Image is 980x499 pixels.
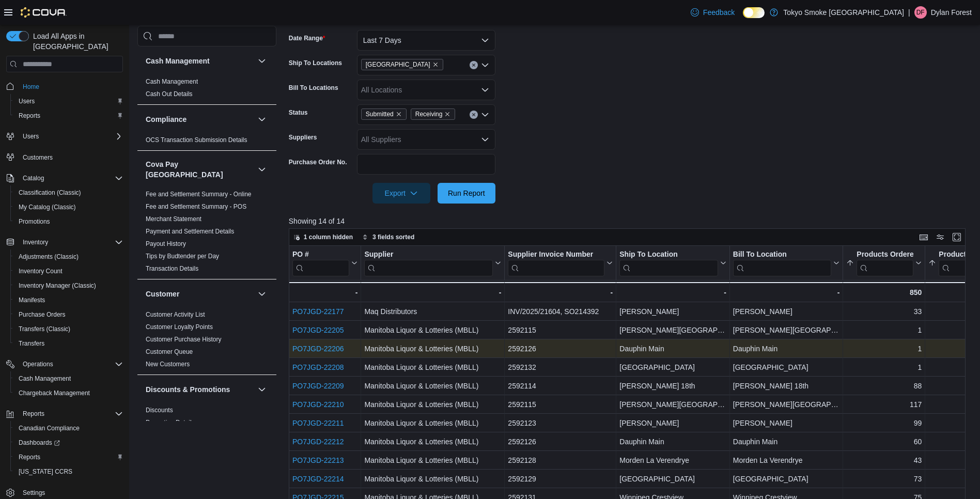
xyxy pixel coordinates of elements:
div: Manitoba Liquor & Lotteries (MBLL) [364,473,501,485]
div: 117 [846,398,922,411]
button: PO # [292,250,357,276]
div: Products Ordered [857,250,913,260]
button: Open list of options [481,135,489,144]
span: Operations [23,360,53,368]
span: Feedback [703,7,735,18]
a: Payment and Settlement Details [146,228,234,235]
span: Transaction Details [146,264,198,273]
div: [PERSON_NAME] [733,305,840,318]
span: Dashboards [19,439,60,447]
div: 33 [846,305,922,318]
div: Manitoba Liquor & Lotteries (MBLL) [364,454,501,466]
button: Adjustments (Classic) [10,249,127,264]
button: Inventory Manager (Classic) [10,278,127,293]
a: New Customers [146,361,190,368]
button: Purchase Orders [10,307,127,322]
p: Dylan Forest [931,6,972,19]
span: Inventory Manager (Classic) [19,282,96,290]
div: Cova Pay [GEOGRAPHIC_DATA] [137,188,276,279]
div: Dylan Forest [914,6,927,19]
a: Cash Out Details [146,90,193,98]
span: Payment and Settlement Details [146,227,234,236]
div: - [364,286,501,299]
div: 1 [846,361,922,373]
button: Remove Manitoba from selection in this group [432,61,439,68]
button: 1 column hidden [289,231,357,243]
span: Users [14,95,123,107]
h3: Cash Management [146,56,210,66]
span: Fee and Settlement Summary - Online [146,190,252,198]
button: 3 fields sorted [358,231,418,243]
button: Canadian Compliance [10,421,127,435]
div: 2592129 [508,473,613,485]
span: Users [19,97,35,105]
div: 60 [846,435,922,448]
p: Tokyo Smoke [GEOGRAPHIC_DATA] [783,6,904,19]
button: Supplier Invoice Number [508,250,613,276]
div: [PERSON_NAME][GEOGRAPHIC_DATA] [619,398,726,411]
div: [GEOGRAPHIC_DATA] [733,361,840,373]
button: Users [10,94,127,108]
div: - [733,286,840,299]
span: Customer Purchase History [146,335,222,344]
span: Run Report [448,188,485,198]
span: Payout History [146,240,186,248]
span: [GEOGRAPHIC_DATA] [366,59,430,70]
span: Users [23,132,39,141]
span: Inventory [23,238,48,246]
div: Dauphin Main [733,342,840,355]
div: 850 [846,286,922,299]
div: Bill To Location [733,250,832,276]
div: Cash Management [137,75,276,104]
button: Discounts & Promotions [256,383,268,396]
span: Catalog [23,174,44,182]
span: Adjustments (Classic) [14,251,123,263]
a: Transaction Details [146,265,198,272]
a: Cash Management [14,372,75,385]
span: Discounts [146,406,173,414]
span: Promotions [19,217,50,226]
button: Compliance [146,114,254,124]
span: Users [19,130,123,143]
span: DF [916,6,925,19]
button: Open list of options [481,86,489,94]
button: Customer [146,289,254,299]
div: Products Ordered [857,250,913,276]
div: [PERSON_NAME] 18th [619,380,726,392]
button: Open list of options [481,61,489,69]
button: Clear input [470,61,478,69]
a: Adjustments (Classic) [14,251,83,263]
button: Export [372,183,430,204]
a: Customers [19,151,57,164]
div: Manitoba Liquor & Lotteries (MBLL) [364,342,501,355]
input: Dark Mode [743,7,765,18]
span: Customer Activity List [146,310,205,319]
div: 2592114 [508,380,613,392]
button: Cova Pay [GEOGRAPHIC_DATA] [256,163,268,176]
div: Dauphin Main [733,435,840,448]
div: Customer [137,308,276,375]
span: Reports [19,112,40,120]
span: Reports [14,110,123,122]
button: Remove Submitted from selection in this group [396,111,402,117]
a: Chargeback Management [14,387,94,399]
span: Reports [14,451,123,463]
div: Manitoba Liquor & Lotteries (MBLL) [364,435,501,448]
span: Merchant Statement [146,215,201,223]
span: Inventory Count [14,265,123,277]
button: Enter fullscreen [951,231,963,243]
label: Status [289,108,308,117]
span: Load All Apps in [GEOGRAPHIC_DATA] [29,31,123,52]
a: PO7JGD-22214 [292,475,344,483]
span: Reports [23,410,44,418]
span: Submitted [361,108,407,120]
a: Transfers [14,337,49,350]
span: Receiving [411,108,456,120]
span: Reports [19,453,40,461]
span: Customer Loyalty Points [146,323,213,331]
div: - [292,286,357,299]
span: Promotions [14,215,123,228]
div: 2592126 [508,342,613,355]
span: Inventory [19,236,123,248]
a: PO7JGD-22210 [292,400,344,409]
